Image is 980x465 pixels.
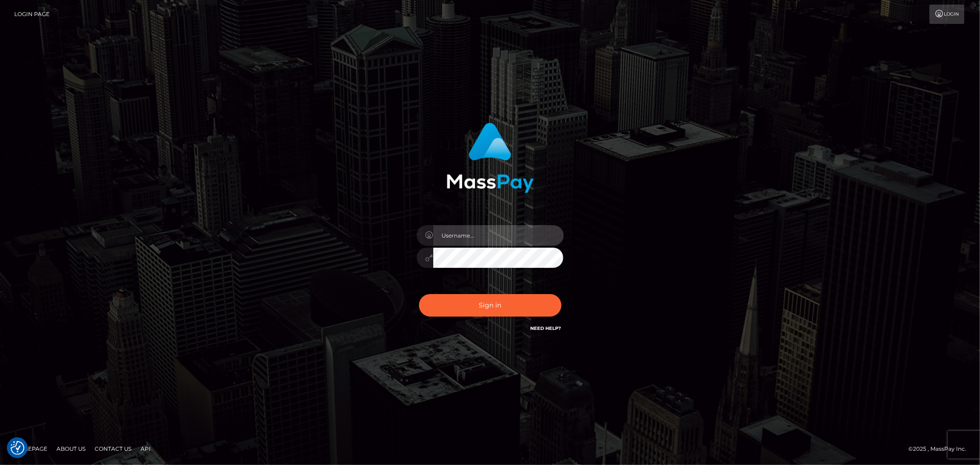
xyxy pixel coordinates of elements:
a: Homepage [10,442,51,456]
a: Login [929,5,964,24]
input: Username... [433,225,564,246]
button: Sign in [419,294,561,317]
a: API [137,442,154,456]
a: Need Help? [531,325,561,331]
a: Login Page [14,5,50,24]
img: MassPay Login [447,123,534,193]
a: About Us [53,442,89,456]
img: Revisit consent button [11,441,24,455]
button: Consent Preferences [11,441,24,455]
a: Contact Us [91,442,135,456]
div: © 2025 , MassPay Inc. [908,444,973,454]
